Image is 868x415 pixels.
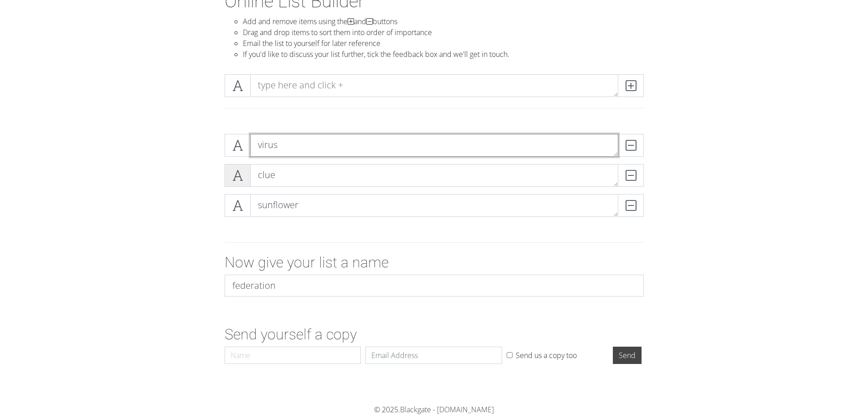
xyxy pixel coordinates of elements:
li: If you'd like to discuss your list further, tick the feedback box and we'll get in touch. [243,49,644,60]
a: Blackgate - [DOMAIN_NAME] [400,405,494,415]
li: Email the list to yourself for later reference [243,38,644,49]
input: My amazing list... [225,275,644,297]
label: Send us a copy too [516,350,577,361]
input: Email Address [365,347,502,364]
div: © 2025. [181,404,687,415]
h2: Now give your list a name [225,254,644,271]
input: Send [613,347,642,364]
li: Add and remove items using the and buttons [243,16,644,27]
input: Name [225,347,361,364]
h2: Send yourself a copy [225,326,644,343]
li: Drag and drop items to sort them into order of importance [243,27,644,38]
